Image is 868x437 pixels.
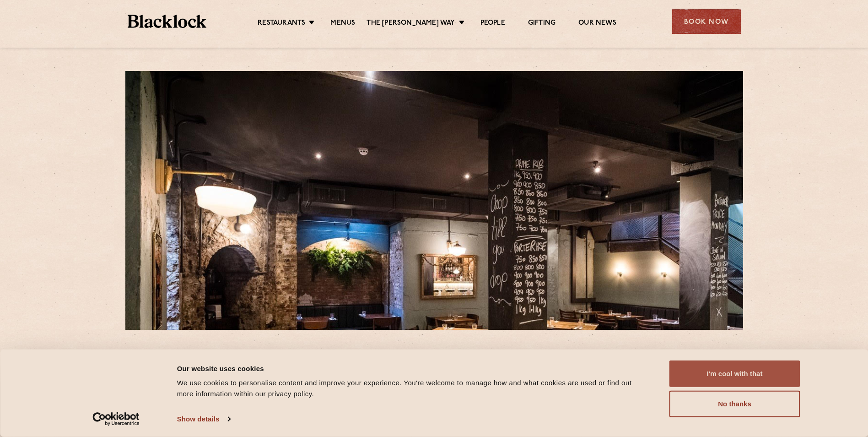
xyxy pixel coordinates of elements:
div: Book Now [672,9,741,34]
a: The [PERSON_NAME] Way [367,19,455,29]
button: No thanks [669,391,800,417]
button: I'm cool with that [669,361,800,387]
a: Restaurants [258,19,305,29]
img: BL_Textured_Logo-footer-cropped.svg [128,15,207,28]
a: Show details [177,412,230,426]
a: Menus [330,19,355,29]
a: Usercentrics Cookiebot - opens in a new window [76,412,156,426]
a: Gifting [528,19,555,29]
a: Our News [578,19,616,29]
div: Our website uses cookies [177,363,649,374]
a: People [480,19,505,29]
div: We use cookies to personalise content and improve your experience. You're welcome to manage how a... [177,377,649,399]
